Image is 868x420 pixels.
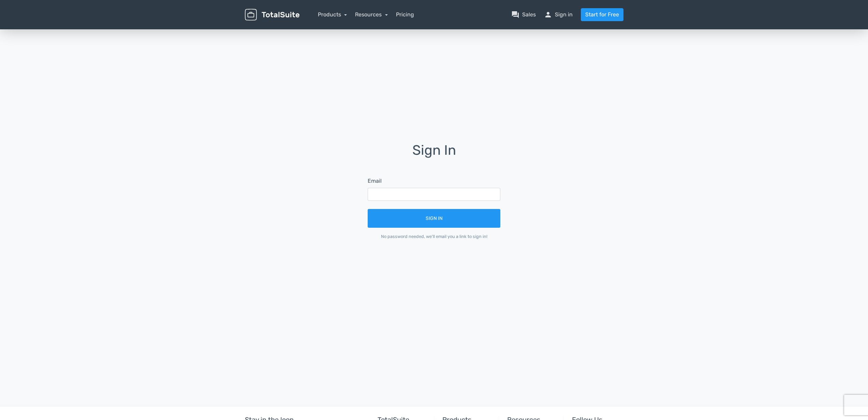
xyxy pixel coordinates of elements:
[544,11,552,19] span: person
[511,11,519,19] span: question_answer
[368,233,500,240] div: No password needed, we'll email you a link to sign in!
[245,9,299,21] img: TotalSuite for WordPress
[368,177,382,185] label: Email
[355,11,388,18] a: Resources
[318,11,347,18] a: Products
[396,11,414,19] a: Pricing
[544,11,573,19] a: personSign in
[368,209,500,228] button: Sign In
[581,8,623,21] a: Start for Free
[511,11,536,19] a: question_answerSales
[358,143,510,167] h1: Sign In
